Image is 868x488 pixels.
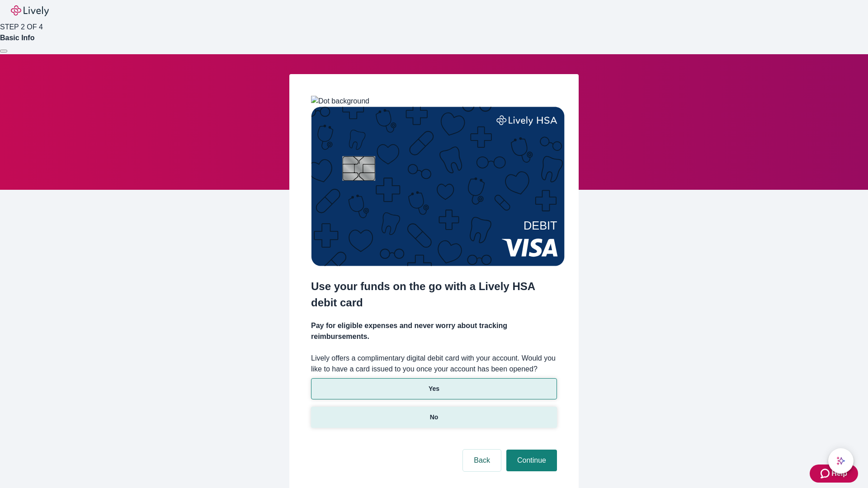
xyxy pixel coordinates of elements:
[311,378,557,399] button: Yes
[311,407,557,428] button: No
[311,107,565,266] img: Debit card
[463,450,501,471] button: Back
[821,468,831,479] svg: Zendesk support icon
[429,384,439,394] p: Yes
[311,320,557,342] h4: Pay for eligible expenses and never worry about tracking reimbursements.
[11,5,49,16] img: Lively
[506,450,557,471] button: Continue
[810,465,858,483] button: Zendesk support iconHelp
[831,468,847,479] span: Help
[430,413,439,422] p: No
[828,448,854,474] button: chat
[311,353,557,375] label: Lively offers a complimentary digital debit card with your account. Would you like to have a card...
[836,456,845,465] svg: Lively AI Assistant
[311,278,557,311] h2: Use your funds on the go with a Lively HSA debit card
[311,96,369,107] img: Dot background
